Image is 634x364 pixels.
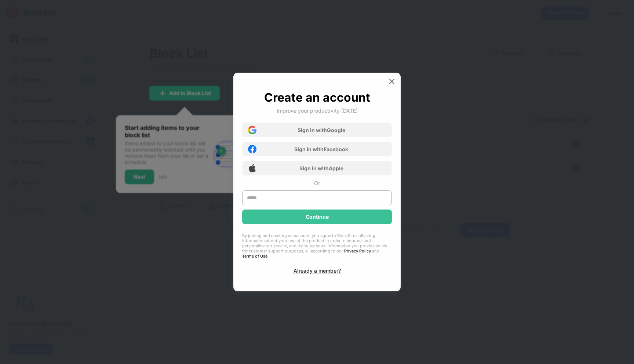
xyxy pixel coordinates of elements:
[277,108,358,114] div: Improve your productivity [DATE]
[314,180,320,186] div: Or
[298,127,345,133] div: Sign in with Google
[306,214,329,220] div: Continue
[294,267,341,274] div: Already a member?
[248,164,256,172] img: apple-icon.png
[264,90,370,105] div: Create an account
[299,165,343,171] div: Sign in with Apple
[248,126,256,134] img: google-icon.png
[344,248,371,254] a: Privacy Policy
[242,233,392,259] div: By joining and creating an account, you agree to BlockSite collecting information about your use ...
[242,254,267,259] a: Terms of Use
[248,145,256,153] img: facebook-icon.png
[294,146,348,152] div: Sign in with Facebook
